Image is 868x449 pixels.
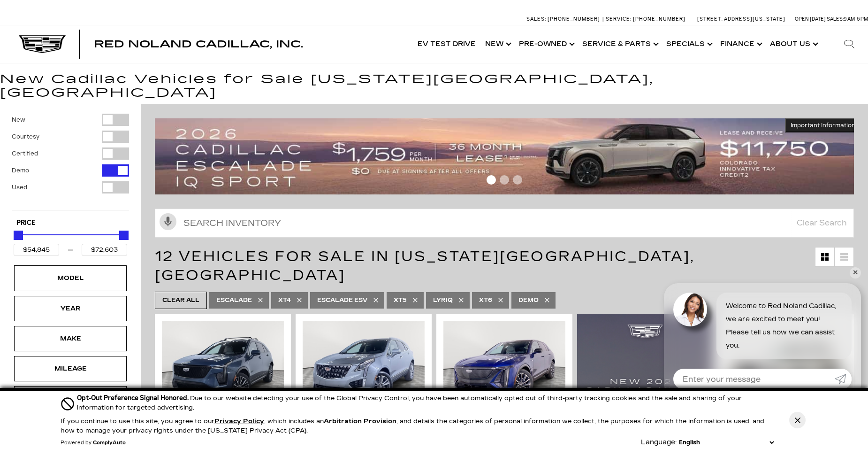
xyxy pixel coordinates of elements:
[785,118,861,132] button: Important Information
[633,16,685,22] span: [PHONE_NUMBER]
[303,321,425,412] img: 2025 Cadillac XT5 Premium Luxury
[77,394,190,402] span: Opt-Out Preference Signal Honored .
[12,149,38,158] label: Certified
[789,412,806,428] button: Close Button
[14,296,127,321] div: YearYear
[47,364,94,374] div: Mileage
[94,39,303,50] span: Red Noland Cadillac, Inc.
[394,294,407,306] span: XT5
[160,213,176,230] svg: Click to toggle on voice search
[835,369,852,389] a: Submit
[155,209,854,238] input: Search Inventory
[119,231,129,240] div: Maximum Price
[641,439,677,446] div: Language:
[487,175,496,185] span: Go to slide 1
[12,166,29,175] label: Demo
[677,438,776,447] select: Language Select
[47,333,94,344] div: Make
[94,39,303,49] a: Red Noland Cadillac, Inc.
[162,321,284,412] img: 2024 Cadillac XT4 Sport
[155,248,695,284] span: 12 Vehicles for Sale in [US_STATE][GEOGRAPHIC_DATA], [GEOGRAPHIC_DATA]
[278,294,291,306] span: XT4
[216,294,252,306] span: Escalade
[513,175,522,185] span: Go to slide 3
[479,294,492,306] span: XT6
[548,16,600,22] span: [PHONE_NUMBER]
[606,16,632,22] span: Service:
[500,175,509,185] span: Go to slide 2
[830,25,868,63] div: Search
[16,219,124,227] h5: Price
[47,273,94,283] div: Model
[12,132,39,141] label: Courtesy
[827,16,844,22] span: Sales:
[526,16,602,22] a: Sales: [PHONE_NUMBER]
[77,393,776,412] div: Due to our website detecting your use of the Global Privacy Control, you have been automatically ...
[12,183,27,192] label: Used
[697,16,785,22] a: [STREET_ADDRESS][US_STATE]
[14,386,127,411] div: EngineEngine
[765,25,821,63] a: About Us
[12,115,25,124] label: New
[413,25,480,63] a: EV Test Drive
[12,114,129,210] div: Filter by Vehicle Type
[61,440,126,446] div: Powered by
[815,248,834,266] a: Grid View
[61,418,764,434] p: If you continue to use this site, you agree to our , which includes an , and details the categori...
[93,440,126,446] a: ComplyAuto
[443,321,565,412] img: 2025 Cadillac LYRIQ Sport 1
[844,16,868,22] span: 9 AM-6 PM
[214,418,264,425] u: Privacy Policy
[795,16,826,22] span: Open [DATE]
[155,118,861,194] img: 2509-September-FOM-Escalade-IQ-Lease9
[317,294,367,306] span: Escalade ESV
[716,293,852,359] div: Welcome to Red Noland Cadillac, we are excited to meet you! Please tell us how we can assist you.
[716,25,765,63] a: Finance
[433,294,453,306] span: LYRIQ
[14,231,23,240] div: Minimum Price
[47,303,94,314] div: Year
[514,25,578,63] a: Pre-Owned
[662,25,716,63] a: Specials
[480,25,514,63] a: New
[162,294,199,306] span: Clear All
[14,356,127,381] div: MileageMileage
[14,244,59,256] input: Minimum
[673,293,707,326] img: Agent profile photo
[578,25,662,63] a: Service & Parts
[526,16,546,22] span: Sales:
[791,122,855,129] span: Important Information
[518,294,539,306] span: Demo
[324,418,396,425] strong: Arbitration Provision
[14,326,127,351] div: MakeMake
[82,244,127,256] input: Maximum
[19,35,66,53] img: Cadillac Dark Logo with Cadillac White Text
[602,16,688,22] a: Service: [PHONE_NUMBER]
[14,227,127,256] div: Price
[673,369,835,389] input: Enter your message
[14,265,127,291] div: ModelModel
